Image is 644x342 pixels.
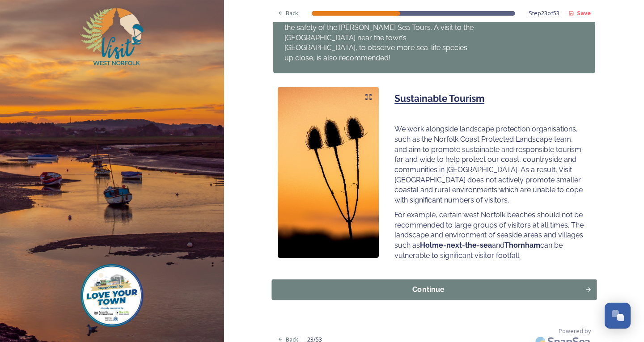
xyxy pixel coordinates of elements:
strong: Holme-next-the-sea [420,241,492,249]
button: Open Chat [605,303,631,329]
strong: Save [577,9,591,17]
span: Powered by [559,327,591,335]
button: Continue [271,279,597,300]
div: Continue [276,284,580,295]
u: Sustainable Tourism [394,93,484,104]
span: Step 23 of 53 [529,9,559,17]
p: For example, certain west Norfolk beaches should not be recommended to large groups of visitors a... [394,210,584,261]
strong: Thornham [504,241,540,249]
span: Back [286,9,298,17]
p: We work alongside landscape protection organisations, such as the Norfolk Coast Protected Landsca... [394,124,584,206]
